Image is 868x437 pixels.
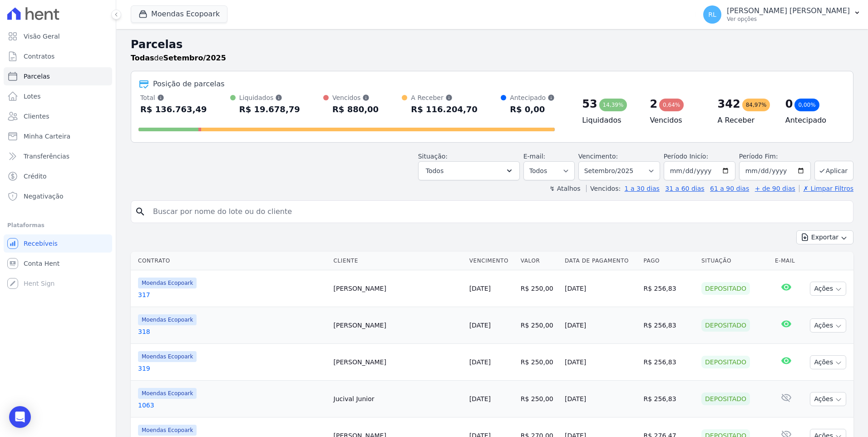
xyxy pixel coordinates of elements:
div: Open Intercom Messenger [9,406,31,428]
p: Ver opções [727,15,850,23]
button: Todos [418,161,520,180]
input: Buscar por nome do lote ou do cliente [148,203,849,221]
td: [PERSON_NAME] [330,307,466,344]
td: Jucival Junior [330,381,466,417]
div: Plataformas [7,220,108,231]
td: R$ 256,83 [640,270,698,307]
button: Ações [810,318,846,333]
a: 1 a 30 dias [625,185,660,192]
a: ✗ Limpar Filtros [799,185,853,192]
div: Depositado [701,392,750,405]
a: Negativação [4,187,112,205]
a: 61 a 90 dias [710,185,749,192]
div: 342 [718,97,740,111]
span: Todos [426,165,444,176]
td: R$ 250,00 [517,344,561,381]
div: 0,00% [794,99,819,111]
td: [DATE] [561,270,640,307]
div: Depositado [701,319,750,332]
div: Depositado [701,356,750,368]
a: Clientes [4,107,112,125]
a: Conta Hent [4,254,112,273]
td: [DATE] [561,307,640,344]
i: search [135,206,146,217]
th: Pago [640,252,698,270]
td: R$ 256,83 [640,307,698,344]
button: Moendas Ecopoark [131,5,227,23]
th: Situação [698,252,771,270]
p: [PERSON_NAME] [PERSON_NAME] [727,6,850,15]
label: Vencimento: [578,153,618,160]
th: E-mail [771,252,802,270]
button: Ações [810,282,846,296]
div: R$ 136.763,49 [140,102,207,117]
div: R$ 880,00 [332,102,379,117]
th: Valor [517,252,561,270]
span: Moendas Ecopoark [138,278,197,288]
span: Negativação [24,192,64,201]
a: 31 a 60 dias [665,185,704,192]
td: R$ 256,83 [640,381,698,417]
span: Clientes [24,112,49,121]
label: Período Fim: [739,152,811,161]
a: [DATE] [469,395,491,402]
div: Liquidados [239,93,300,102]
p: de [131,53,226,64]
span: Moendas Ecopoark [138,425,197,436]
a: Visão Geral [4,27,112,45]
a: Parcelas [4,67,112,85]
a: [DATE] [469,285,491,292]
a: Lotes [4,87,112,105]
div: 84,97% [742,99,770,111]
span: Conta Hent [24,259,59,268]
span: Crédito [24,172,47,181]
h4: Antecipado [785,115,838,126]
span: Moendas Ecopoark [138,388,197,399]
td: R$ 250,00 [517,270,561,307]
label: E-mail: [523,153,546,160]
td: [DATE] [561,381,640,417]
th: Contrato [131,252,330,270]
a: [DATE] [469,322,491,329]
a: Crédito [4,167,112,185]
strong: Setembro/2025 [163,54,226,62]
h2: Parcelas [131,36,853,53]
a: + de 90 dias [755,185,795,192]
span: Moendas Ecopoark [138,351,197,362]
div: A Receber [411,93,478,102]
td: [DATE] [561,344,640,381]
div: 2 [650,97,657,111]
button: Aplicar [814,161,853,180]
span: RL [708,11,716,18]
div: 53 [582,97,597,111]
span: Transferências [24,152,69,161]
span: Visão Geral [24,32,60,41]
a: Recebíveis [4,234,112,253]
label: Situação: [418,153,448,160]
td: R$ 250,00 [517,381,561,417]
div: 0 [785,97,793,111]
a: Contratos [4,47,112,65]
span: Parcelas [24,72,50,81]
th: Data de Pagamento [561,252,640,270]
span: Minha Carteira [24,132,70,141]
button: Exportar [796,230,853,244]
div: Vencidos [332,93,379,102]
button: Ações [810,392,846,406]
div: Posição de parcelas [153,79,225,89]
a: 1063 [138,401,326,410]
div: Depositado [701,282,750,295]
h4: Liquidados [582,115,635,126]
h4: A Receber [718,115,771,126]
a: 319 [138,364,326,373]
div: R$ 0,00 [510,102,555,117]
label: Vencidos: [586,185,621,192]
div: Total [140,93,207,102]
button: Ações [810,355,846,369]
div: R$ 19.678,79 [239,102,300,117]
button: RL [PERSON_NAME] [PERSON_NAME] Ver opções [696,2,868,27]
span: Moendas Ecopoark [138,314,197,325]
a: Minha Carteira [4,127,112,145]
strong: Todas [131,54,154,62]
div: Antecipado [510,93,555,102]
